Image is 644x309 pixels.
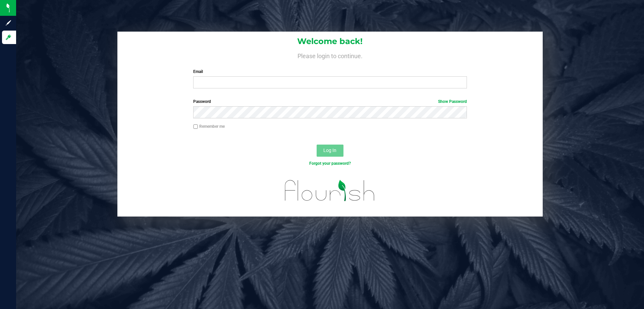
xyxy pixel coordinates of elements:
[117,37,543,46] h1: Welcome back!
[117,51,543,59] h4: Please login to continue.
[438,99,467,104] a: Show Password
[323,148,336,153] span: Log In
[5,34,12,41] inline-svg: Log in
[193,99,211,104] span: Password
[193,124,198,129] input: Remember me
[193,69,467,75] label: Email
[193,123,225,129] label: Remember me
[5,20,12,26] inline-svg: Sign up
[277,173,383,208] img: flourish_logo.svg
[317,145,343,157] button: Log In
[309,161,351,166] a: Forgot your password?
